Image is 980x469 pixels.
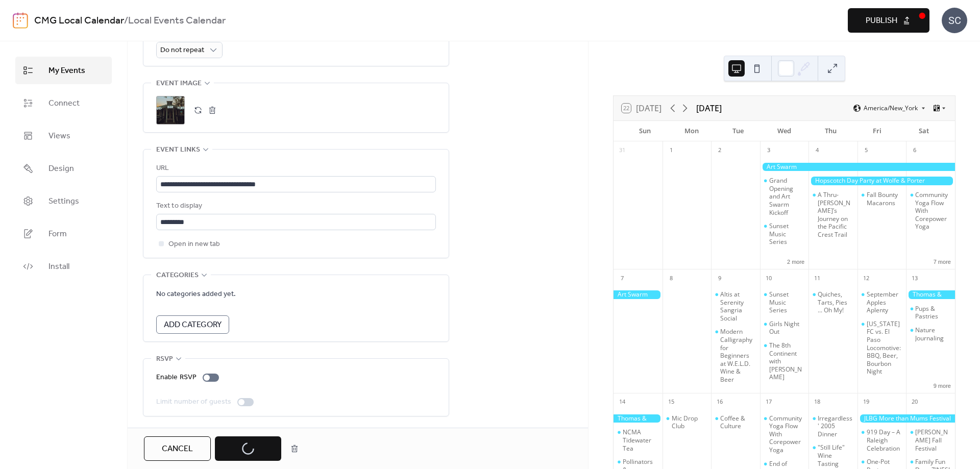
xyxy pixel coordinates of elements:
[808,191,857,239] div: A Thru-Hiker’s Journey on the Pacific Crest Trail
[867,428,902,452] div: 919 Day – A Raleigh Celebration
[812,145,823,156] div: 4
[769,320,805,336] div: Girls Night Out
[614,428,663,452] div: NCMA Tidewater Tea
[906,290,955,299] div: Thomas & Friends in the Garden at New Hope Valley Railway
[857,290,906,314] div: September Apples Aplenty
[48,228,67,240] span: Form
[663,414,712,430] div: Mic Drop Club
[763,397,774,408] div: 17
[164,319,222,331] span: Add Category
[909,273,920,284] div: 13
[861,397,872,408] div: 19
[128,11,226,31] b: Local Events Calendar
[720,290,756,322] div: Altis at Serenity Sangria Social
[714,145,725,156] div: 2
[13,12,28,29] img: logo
[614,414,663,423] div: Thomas & Friends in the Garden at New Hope Valley Railway
[867,320,902,376] div: [US_STATE] FC vs. El Paso Locomotive: BBQ, Beer, Bourbon Night
[942,8,967,33] div: SC
[915,305,951,320] div: Pups & Pastries
[763,273,774,284] div: 10
[156,372,197,384] div: Enable RSVP
[854,121,900,141] div: Fri
[672,414,707,430] div: Mic Drop Club
[812,397,823,408] div: 18
[929,381,955,389] button: 9 more
[15,155,112,182] a: Design
[783,257,808,265] button: 2 more
[808,177,955,185] div: Hopscotch Day Party at Wolfe & Porter
[15,220,112,248] a: Form
[15,57,112,84] a: My Events
[156,78,202,90] span: Event image
[864,105,918,111] span: America/New_York
[848,8,929,33] button: Publish
[906,305,955,320] div: Pups & Pastries
[857,320,906,376] div: North Carolina FC vs. El Paso Locomotive: BBQ, Beer, Bourbon Night
[15,187,112,215] a: Settings
[156,144,200,156] span: Event links
[617,397,628,408] div: 14
[162,443,193,455] span: Cancel
[156,315,229,334] button: Add Category
[617,273,628,284] div: 7
[807,121,854,141] div: Thu
[769,290,805,314] div: Sunset Music Series
[34,11,124,31] a: CMG Local Calendar
[861,273,872,284] div: 12
[906,326,955,342] div: Nature Journaling
[15,89,112,117] a: Connect
[48,65,85,77] span: My Events
[769,341,805,381] div: The 8th Continent with [PERSON_NAME]
[857,191,906,207] div: Fall Bounty Macarons
[156,162,434,175] div: URL
[808,290,857,314] div: Quiches, Tarts, Pies ... Oh My!
[857,428,906,452] div: 919 Day – A Raleigh Celebration
[900,121,947,141] div: Sat
[160,43,204,57] span: Do not repeat
[769,414,805,454] div: Community Yoga Flow With Corepower Yoga
[666,397,677,408] div: 15
[808,443,857,467] div: "Still Life" Wine Tasting
[909,145,920,156] div: 6
[867,290,902,314] div: September Apples Aplenty
[617,145,628,156] div: 31
[614,290,663,299] div: Art Swarm
[711,328,760,383] div: Modern Calligraphy for Beginners at W.E.L.D. Wine & Beer
[696,102,722,114] div: [DATE]
[714,397,725,408] div: 16
[760,163,955,171] div: Art Swarm
[15,253,112,280] a: Install
[168,238,220,251] span: Open in new tab
[144,436,211,461] button: Cancel
[711,290,760,322] div: Altis at Serenity Sangria Social
[48,97,80,110] span: Connect
[156,200,434,212] div: Text to display
[156,353,173,365] span: RSVP
[666,273,677,284] div: 8
[909,397,920,408] div: 20
[818,443,853,467] div: "Still Life" Wine Tasting
[156,396,231,408] div: Limit number of guests
[711,414,760,430] div: Coffee & Culture
[866,15,897,27] span: Publish
[48,195,79,208] span: Settings
[818,191,853,239] div: A Thru-[PERSON_NAME]’s Journey on the Pacific Crest Trail
[929,257,955,265] button: 7 more
[156,96,185,125] div: ;
[124,11,128,31] b: /
[861,145,872,156] div: 5
[760,341,809,381] div: The 8th Continent with Dr. Meg Lowman
[906,428,955,452] div: Cary Farmers Fall Festival
[666,145,677,156] div: 1
[763,145,774,156] div: 3
[915,326,951,342] div: Nature Journaling
[761,121,807,141] div: Wed
[720,414,756,430] div: Coffee & Culture
[760,222,809,246] div: Sunset Music Series
[769,222,805,246] div: Sunset Music Series
[623,428,658,452] div: NCMA Tidewater Tea
[857,414,955,423] div: JLBG More than Mums Festival
[769,177,805,216] div: Grand Opening and Art Swarm Kickoff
